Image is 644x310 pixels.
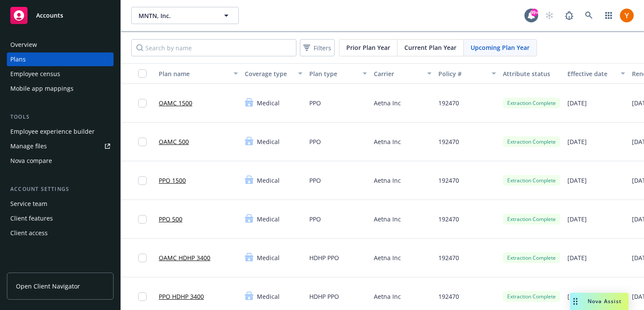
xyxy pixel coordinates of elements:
[374,253,401,262] span: Aetna Inc
[138,176,147,185] input: Toggle Row Selected
[503,69,561,78] div: Attribute status
[503,214,560,224] div: Extraction Complete
[155,63,241,84] button: Plan name
[159,253,210,262] a: OAMC HDHP 3400
[600,7,617,24] a: Switch app
[567,137,587,146] span: [DATE]
[309,69,357,78] div: Plan type
[580,7,598,24] a: Search
[257,292,280,301] span: Medical
[567,98,587,107] span: [DATE]
[7,67,114,81] a: Employee census
[620,9,634,22] img: photo
[159,176,186,185] a: PPO 1500
[159,69,228,78] div: Plan name
[138,254,147,262] input: Toggle Row Selected
[503,291,560,302] div: Extraction Complete
[503,136,560,147] div: Extraction Complete
[36,12,63,19] span: Accounts
[7,113,114,121] div: Tools
[7,3,114,28] a: Accounts
[159,98,192,107] a: OAMC 1500
[10,125,95,138] div: Employee experience builder
[499,63,564,84] button: Attribute status
[10,52,26,66] div: Plans
[10,67,60,81] div: Employee census
[7,154,114,168] a: Nova compare
[138,99,147,107] input: Toggle Row Selected
[438,137,459,146] span: 192470
[564,63,629,84] button: Effective date
[159,137,189,146] a: OAMC 500
[16,282,80,291] span: Open Client Navigator
[241,63,306,84] button: Coverage type
[257,176,280,185] span: Medical
[503,175,560,186] div: Extraction Complete
[588,298,622,305] span: Nova Assist
[570,293,581,310] div: Drag to move
[309,98,321,107] span: PPO
[10,212,53,225] div: Client features
[541,7,558,24] a: Start snowing
[138,138,147,146] input: Toggle Row Selected
[438,98,459,107] span: 192470
[567,176,587,185] span: [DATE]
[302,42,333,54] span: Filters
[561,7,578,24] a: Report a Bug
[7,197,114,211] a: Service team
[567,253,587,262] span: [DATE]
[374,176,401,185] span: Aetna Inc
[7,185,114,193] div: Account settings
[309,176,321,185] span: PPO
[7,52,114,66] a: Plans
[309,215,321,224] span: PPO
[7,125,114,138] a: Employee experience builder
[503,252,560,263] div: Extraction Complete
[530,9,538,16] div: 99+
[257,98,280,107] span: Medical
[7,82,114,95] a: Mobile app mappings
[438,215,459,224] span: 192470
[309,137,321,146] span: PPO
[570,293,629,310] button: Nova Assist
[438,253,459,262] span: 192470
[435,63,499,84] button: Policy #
[257,137,280,146] span: Medical
[7,212,114,225] a: Client features
[438,176,459,185] span: 192470
[438,292,459,301] span: 192470
[346,43,390,52] span: Prior Plan Year
[309,292,339,301] span: HDHP PPO
[314,43,331,52] span: Filters
[503,98,560,108] div: Extraction Complete
[374,137,401,146] span: Aetna Inc
[159,292,204,301] a: PPO HDHP 3400
[138,69,147,78] input: Select all
[374,292,401,301] span: Aetna Inc
[138,215,147,224] input: Toggle Row Selected
[10,139,47,153] div: Manage files
[10,82,74,95] div: Mobile app mappings
[374,215,401,224] span: Aetna Inc
[10,154,52,168] div: Nova compare
[159,215,182,224] a: PPO 500
[257,215,280,224] span: Medical
[374,98,401,107] span: Aetna Inc
[438,69,487,78] div: Policy #
[139,11,213,20] span: MNTN, Inc.
[370,63,435,84] button: Carrier
[10,197,47,211] div: Service team
[374,69,422,78] div: Carrier
[245,69,293,78] div: Coverage type
[471,43,530,52] span: Upcoming Plan Year
[10,38,37,52] div: Overview
[10,226,48,240] div: Client access
[7,139,114,153] a: Manage files
[567,69,616,78] div: Effective date
[306,63,370,84] button: Plan type
[257,253,280,262] span: Medical
[567,292,587,301] span: [DATE]
[404,43,456,52] span: Current Plan Year
[567,215,587,224] span: [DATE]
[131,7,239,24] button: MNTN, Inc.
